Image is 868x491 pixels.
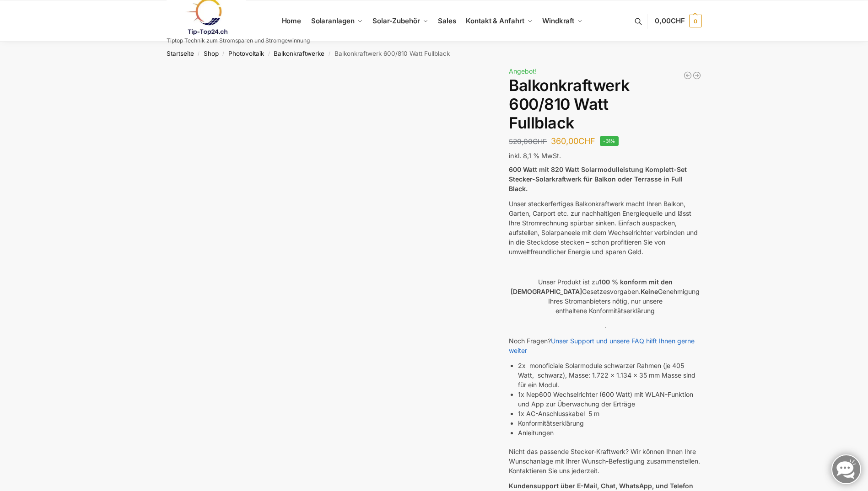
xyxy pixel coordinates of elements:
a: Balkonkraftwerk 405/600 Watt erweiterbar [692,71,701,80]
span: inkl. 8,1 % MwSt. [509,152,561,160]
p: . [509,321,701,331]
bdi: 360,00 [551,136,595,146]
strong: 600 Watt mit 820 Watt Solarmodulleistung Komplett-Set Stecker-Solarkraftwerk für Balkon oder Terr... [509,165,687,192]
p: Tiptop Technik zum Stromsparen und Stromgewinnung [167,38,310,43]
li: 1x Nep600 Wechselrichter (600 Watt) mit WLAN-Funktion und App zur Überwachung der Erträge [518,390,701,409]
span: Windkraft [542,16,574,25]
li: 2x monoficiale Solarmodule schwarzer Rahmen (je 405 Watt, schwarz), Masse: 1.722 x 1.134 x 35 mm ... [518,361,701,390]
span: Solaranlagen [311,16,355,25]
li: Anleitungen [518,428,701,438]
a: Unser Support und unsere FAQ hilft Ihnen gerne weiter [509,337,695,354]
span: -31% [600,136,619,146]
li: 1x AC-Anschlusskabel 5 m [518,409,701,418]
p: Unser steckerfertiges Balkonkraftwerk macht Ihren Balkon, Garten, Carport etc. zur nachhaltigen E... [509,199,701,256]
a: Sales [434,0,460,42]
span: 0 [689,15,702,27]
p: Noch Fragen? [509,336,701,355]
a: Solar-Zubehör [369,0,432,42]
a: Kontakt & Anfahrt [462,0,536,42]
a: Balkonkraftwerk 445/600 Watt Bificial [683,71,692,80]
span: / [264,50,274,58]
a: Solaranlagen [307,0,366,42]
strong: 100 % konform mit den [DEMOGRAPHIC_DATA] [511,278,673,295]
span: Solar-Zubehör [372,16,420,25]
span: Angebot! [509,67,537,75]
a: Startseite [167,50,194,57]
span: / [194,50,204,58]
span: CHF [533,137,547,146]
nav: Breadcrumb [150,42,718,65]
a: Shop [204,50,219,57]
strong: Keine [641,288,658,295]
a: Windkraft [539,0,587,42]
span: Sales [438,16,456,25]
span: CHF [671,16,685,25]
h1: Balkonkraftwerk 600/810 Watt Fullblack [509,76,701,132]
span: CHF [578,136,595,146]
span: / [324,50,334,58]
a: Balkonkraftwerke [274,50,324,57]
span: Kontakt & Anfahrt [466,16,524,25]
li: Konformitätserklärung [518,418,701,428]
a: Photovoltaik [228,50,264,57]
a: 0,00CHF 0 [655,7,701,35]
p: Nicht das passende Stecker-Kraftwerk? Wir können Ihnen Ihre Wunschanlage mit Ihrer Wunsch-Befesti... [509,447,701,475]
bdi: 520,00 [509,137,547,146]
span: 0,00 [655,16,685,25]
p: Unser Produkt ist zu Gesetzesvorgaben. Genehmigung Ihres Stromanbieters nötig, nur unsere enthalt... [509,277,701,315]
span: / [219,50,228,58]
